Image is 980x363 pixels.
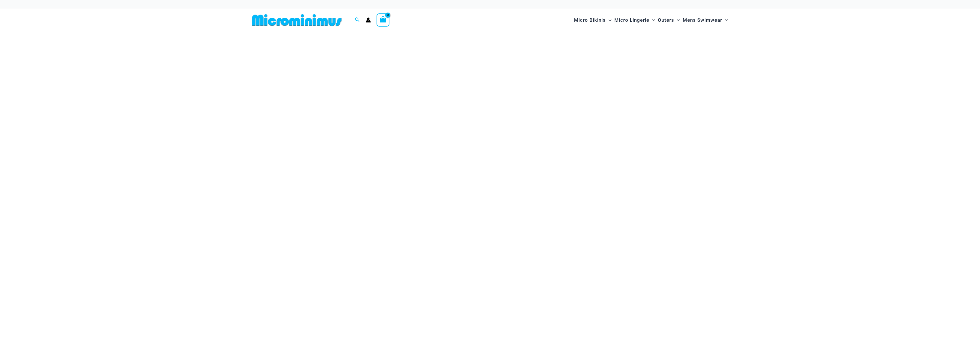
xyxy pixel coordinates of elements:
[573,11,613,29] a: Micro BikinisMenu ToggleMenu Toggle
[574,13,606,27] span: Micro Bikinis
[683,13,722,27] span: Mens Swimwear
[366,17,371,23] a: Account icon link
[722,13,728,27] span: Menu Toggle
[377,13,390,27] a: View Shopping Cart, empty
[656,11,681,29] a: OutersMenu ToggleMenu Toggle
[613,11,656,29] a: Micro LingerieMenu ToggleMenu Toggle
[572,11,730,30] nav: Site Navigation
[674,13,680,27] span: Menu Toggle
[355,17,360,24] a: Search icon link
[606,13,611,27] span: Menu Toggle
[681,11,729,29] a: Mens SwimwearMenu ToggleMenu Toggle
[614,13,649,27] span: Micro Lingerie
[649,13,655,27] span: Menu Toggle
[250,14,344,27] img: MM SHOP LOGO FLAT
[658,13,674,27] span: Outers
